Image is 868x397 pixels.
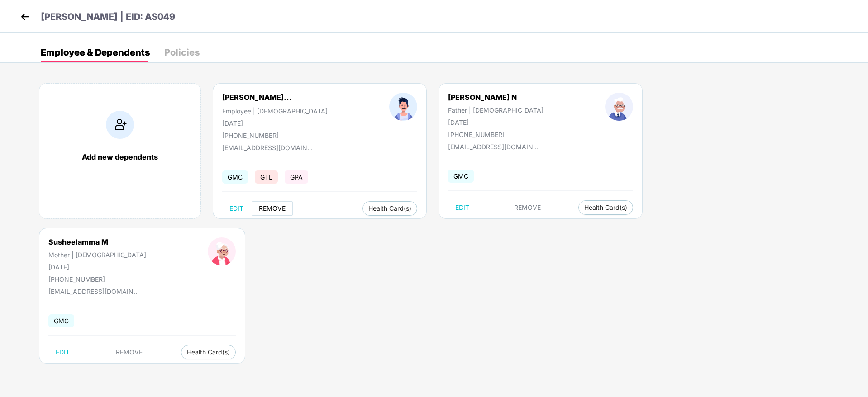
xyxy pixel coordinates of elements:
[362,201,417,216] button: Health Card(s)
[389,93,417,121] img: profileImage
[222,170,248,184] span: GMC
[181,345,236,359] button: Health Card(s)
[56,349,70,356] span: EDIT
[222,93,292,102] div: [PERSON_NAME]...
[106,111,134,139] img: addIcon
[259,205,286,212] span: REMOVE
[368,206,411,211] span: Health Card(s)
[455,204,469,211] span: EDIT
[116,349,143,356] span: REMOVE
[448,118,544,126] div: [DATE]
[448,93,544,102] div: [PERSON_NAME] N
[41,48,150,57] div: Employee & Dependents
[48,263,146,271] div: [DATE]
[48,288,139,295] div: [EMAIL_ADDRESS][DOMAIN_NAME]
[514,204,541,211] span: REMOVE
[507,200,548,215] button: REMOVE
[222,201,251,216] button: EDIT
[448,170,474,183] span: GMC
[252,201,293,216] button: REMOVE
[448,200,477,215] button: EDIT
[187,350,230,354] span: Health Card(s)
[48,275,146,283] div: [PHONE_NUMBER]
[222,119,328,127] div: [DATE]
[285,170,308,184] span: GPA
[18,10,32,24] img: back
[222,144,313,151] div: [EMAIL_ADDRESS][DOMAIN_NAME]
[48,345,77,359] button: EDIT
[222,132,328,139] div: [PHONE_NUMBER]
[48,237,146,246] div: Susheelamma M
[229,205,243,212] span: EDIT
[584,205,627,210] span: Health Card(s)
[222,107,328,115] div: Employee | [DEMOGRAPHIC_DATA]
[605,93,633,121] img: profileImage
[208,237,236,265] img: profileImage
[448,106,544,114] div: Father | [DEMOGRAPHIC_DATA]
[41,10,175,24] p: [PERSON_NAME] | EID: AS049
[164,48,200,57] div: Policies
[48,314,74,327] span: GMC
[109,345,150,359] button: REMOVE
[48,152,191,161] div: Add new dependents
[578,200,633,215] button: Health Card(s)
[48,251,146,259] div: Mother | [DEMOGRAPHIC_DATA]
[448,131,544,138] div: [PHONE_NUMBER]
[448,143,539,151] div: [EMAIL_ADDRESS][DOMAIN_NAME]
[255,170,278,184] span: GTL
